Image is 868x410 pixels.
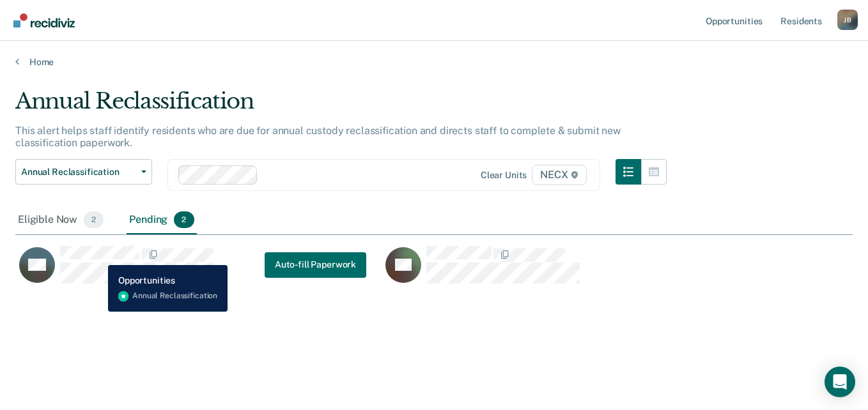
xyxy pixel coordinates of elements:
[532,165,586,185] span: NECX
[15,56,853,68] a: Home
[84,211,104,228] span: 2
[837,10,858,30] div: J B
[13,13,75,27] img: Recidiviz
[15,206,106,234] div: Eligible Now2
[837,10,858,30] button: Profile dropdown button
[265,252,366,277] a: Navigate to form link
[15,125,621,149] p: This alert helps staff identify residents who are due for annual custody reclassification and dir...
[15,159,152,185] button: Annual Reclassification
[15,245,382,296] div: CaseloadOpportunityCell-00616844
[481,170,527,181] div: Clear units
[825,367,855,397] div: Open Intercom Messenger
[15,88,667,125] div: Annual Reclassification
[174,211,194,228] span: 2
[127,206,196,234] div: Pending2
[382,245,748,296] div: CaseloadOpportunityCell-00663831
[21,167,136,178] span: Annual Reclassification
[265,252,366,277] button: Auto-fill Paperwork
